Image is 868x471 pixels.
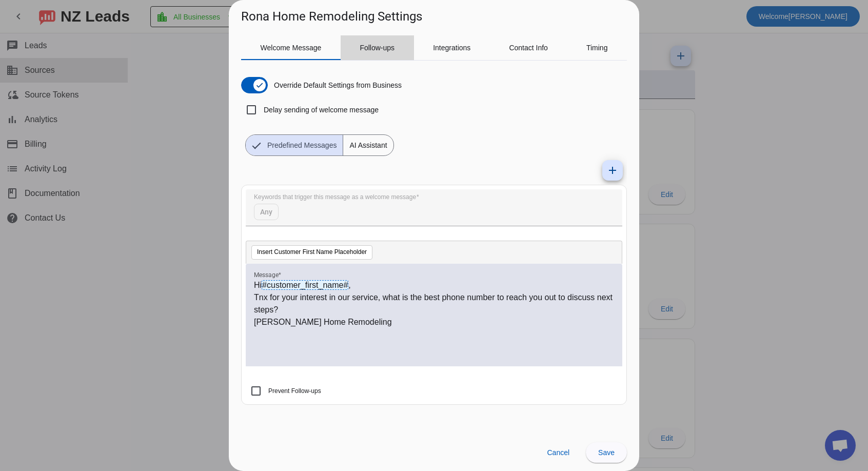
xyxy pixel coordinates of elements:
[261,44,322,51] span: Welcome Message
[360,44,394,51] span: Follow-ups
[254,194,416,201] mat-label: Keywords that trigger this message as a welcome message
[586,44,608,51] span: Timing
[606,164,619,176] mat-icon: add
[254,291,614,316] p: Tnx for your interest in our service, what is the best phone number to reach you out to discuss n...
[251,245,372,260] button: Insert Customer First Name Placeholder
[539,442,578,463] button: Cancel
[266,386,321,396] label: Prevent Follow-ups
[598,448,615,457] span: Save
[509,44,548,51] span: Contact Info
[261,135,343,155] span: Predefined Messages
[433,44,470,51] span: Integrations
[547,448,569,457] span: Cancel
[254,279,614,291] p: Hi ,
[262,105,379,115] label: Delay sending of welcome message
[272,80,402,90] label: Override Default Settings from Business
[343,135,393,155] span: AI Assistant
[586,442,627,463] button: Save
[254,316,614,328] p: [PERSON_NAME] Home Remodeling
[241,8,422,25] h1: Rona Home Remodeling Settings
[262,280,348,290] span: #customer_first_name#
